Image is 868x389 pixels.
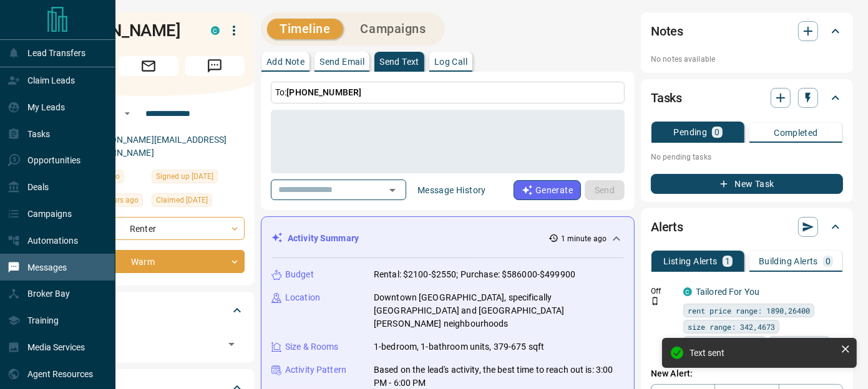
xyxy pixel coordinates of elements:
p: Downtown [GEOGRAPHIC_DATA], specifically [GEOGRAPHIC_DATA] and [GEOGRAPHIC_DATA][PERSON_NAME] nei... [374,291,624,330]
button: Message History [410,180,494,200]
div: Renter [52,217,245,240]
p: Send Text [379,57,419,66]
span: Email [119,56,178,76]
h1: [PERSON_NAME] [52,21,192,41]
svg: Push Notification Only [651,297,660,305]
p: 0 [714,128,719,137]
div: Warm [52,250,245,273]
h2: Notes [651,21,683,41]
button: Timeline [267,19,343,39]
p: 1 minute ago [561,233,607,244]
p: Log Call [434,57,467,66]
button: Open [223,335,240,353]
span: [PHONE_NUMBER] [286,87,361,97]
button: New Task [651,174,843,194]
span: size range: 342,4673 [688,320,775,333]
span: Signed up [DATE] [156,170,213,183]
p: To: [271,82,625,103]
h2: Alerts [651,217,683,237]
h2: Tasks [651,88,682,108]
p: Add Note [266,57,305,66]
p: Activity Pattern [285,363,346,377]
p: Activity Summary [288,232,359,245]
div: Activity Summary1 minute ago [271,227,624,250]
p: Pending [673,128,707,137]
p: Building Alerts [759,257,818,266]
p: Completed [774,128,818,137]
a: Tailored For You [696,287,759,297]
div: Alerts [651,212,843,242]
a: [PERSON_NAME][EMAIL_ADDRESS][DOMAIN_NAME] [86,135,227,158]
p: 1-bedroom, 1-bathroom units, 379-675 sqft [374,340,544,353]
div: condos.ca [211,26,220,35]
div: Tasks [651,83,843,113]
p: 0 [826,257,831,266]
button: Generate [514,180,581,200]
p: Location [285,291,320,304]
p: Size & Rooms [285,340,339,353]
div: condos.ca [683,287,692,296]
div: Sat Oct 11 2025 [152,193,245,211]
span: Claimed [DATE] [156,194,208,206]
p: No pending tasks [651,148,843,166]
div: Tags [52,295,245,325]
span: Message [185,56,245,76]
p: 1 [725,257,730,266]
p: Budget [285,268,314,281]
button: Open [384,181,401,199]
div: Notes [651,16,843,46]
div: Sat Oct 11 2025 [152,170,245,187]
p: Send Email [319,57,364,66]
p: Off [651,286,676,297]
p: Listing Alerts [663,257,718,266]
button: Campaigns [348,19,439,39]
div: Text sent [690,348,836,358]
button: Open [120,106,135,121]
p: New Alert: [651,367,843,380]
p: No notes available [651,54,843,65]
p: Rental: $2100-$2550; Purchase: $586000-$499900 [374,268,575,281]
span: rent price range: 1890,26400 [688,304,810,317]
